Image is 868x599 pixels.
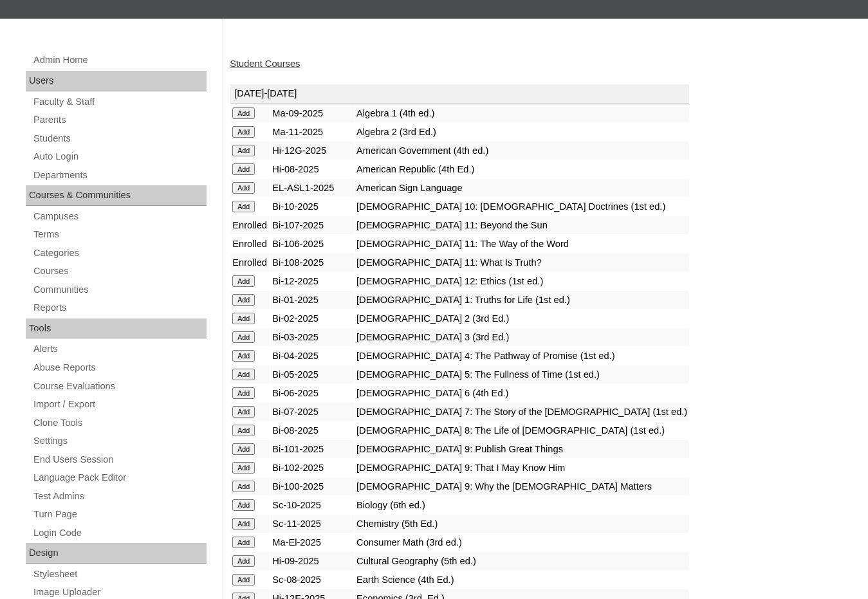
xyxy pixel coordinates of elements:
[232,275,255,287] input: Add
[230,253,270,272] td: Enrolled
[230,235,270,253] td: Enrolled
[355,403,689,421] td: [DEMOGRAPHIC_DATA] 7: The Story of the [DEMOGRAPHIC_DATA] (1st ed.)
[270,533,354,551] td: Ma-El-2025
[355,440,689,458] td: [DEMOGRAPHIC_DATA] 9: Publish Great Things
[26,543,207,564] div: Design
[232,499,255,511] input: Add
[232,201,255,212] input: Add
[270,571,354,589] td: Sc-08-2025
[232,462,255,474] input: Add
[26,71,207,91] div: Users
[32,131,207,147] a: Students
[232,294,255,306] input: Add
[232,555,255,567] input: Add
[355,365,689,383] td: [DEMOGRAPHIC_DATA] 5: The Fullness of Time (1st ed.)
[355,384,689,402] td: [DEMOGRAPHIC_DATA] 6 (4th Ed.)
[232,481,255,492] input: Add
[355,291,689,309] td: [DEMOGRAPHIC_DATA] 1: Truths for Life (1st ed.)
[355,459,689,477] td: [DEMOGRAPHIC_DATA] 9: That I May Know Him
[230,84,689,104] td: [DATE]-[DATE]
[32,226,207,243] a: Terms
[355,123,689,141] td: Algebra 2 (3rd Ed.)
[270,440,354,458] td: Bi-101-2025
[355,309,689,327] td: [DEMOGRAPHIC_DATA] 2 (3rd Ed.)
[26,318,207,339] div: Tools
[32,415,207,431] a: Clone Tools
[232,537,255,548] input: Add
[355,216,689,234] td: [DEMOGRAPHIC_DATA] 11: Beyond the Sun
[232,387,255,399] input: Add
[270,347,354,365] td: Bi-04-2025
[355,515,689,533] td: Chemistry (5th Ed.)
[230,59,300,69] a: Student Courses
[355,104,689,122] td: Algebra 1 (4th ed.)
[232,443,255,455] input: Add
[270,403,354,421] td: Bi-07-2025
[32,282,207,298] a: Communities
[232,331,255,343] input: Add
[270,198,354,216] td: Bi-10-2025
[355,160,689,178] td: American Republic (4th Ed.)
[32,263,207,279] a: Courses
[32,566,207,582] a: Stylesheet
[270,179,354,197] td: EL-ASL1-2025
[32,360,207,376] a: Abuse Reports
[32,112,207,128] a: Parents
[232,518,255,530] input: Add
[270,123,354,141] td: Ma-11-2025
[32,506,207,522] a: Turn Page
[32,525,207,541] a: Login Code
[270,552,354,570] td: Hi-09-2025
[32,433,207,449] a: Settings
[232,574,255,585] input: Add
[270,253,354,272] td: Bi-108-2025
[355,253,689,272] td: [DEMOGRAPHIC_DATA] 11: What Is Truth?
[270,291,354,309] td: Bi-01-2025
[32,94,207,110] a: Faculty & Staff
[355,571,689,589] td: Earth Science (4th Ed.)
[270,477,354,495] td: Bi-100-2025
[230,216,270,234] td: Enrolled
[355,235,689,253] td: [DEMOGRAPHIC_DATA] 11: The Way of the Word
[32,167,207,183] a: Departments
[32,208,207,225] a: Campuses
[270,496,354,514] td: Sc-10-2025
[355,272,689,290] td: [DEMOGRAPHIC_DATA] 12: Ethics (1st ed.)
[355,496,689,514] td: Biology (6th ed.)
[232,425,255,436] input: Add
[355,421,689,439] td: [DEMOGRAPHIC_DATA] 8: The Life of [DEMOGRAPHIC_DATA] (1st ed.)
[26,185,207,206] div: Courses & Communities
[232,406,255,418] input: Add
[32,378,207,394] a: Course Evaluations
[355,552,689,570] td: Cultural Geography (5th ed.)
[270,142,354,160] td: Hi-12G-2025
[270,216,354,234] td: Bi-107-2025
[232,350,255,362] input: Add
[32,396,207,412] a: Import / Export
[355,328,689,346] td: [DEMOGRAPHIC_DATA] 3 (3rd Ed.)
[32,149,207,165] a: Auto Login
[270,384,354,402] td: Bi-06-2025
[232,145,255,156] input: Add
[232,182,255,194] input: Add
[32,488,207,504] a: Test Admins
[355,179,689,197] td: American Sign Language
[232,107,255,119] input: Add
[32,52,207,68] a: Admin Home
[270,272,354,290] td: Bi-12-2025
[270,459,354,477] td: Bi-102-2025
[270,104,354,122] td: Ma-09-2025
[32,470,207,486] a: Language Pack Editor
[32,341,207,357] a: Alerts
[355,533,689,551] td: Consumer Math (3rd ed.)
[232,369,255,380] input: Add
[355,142,689,160] td: American Government (4th ed.)
[32,245,207,261] a: Categories
[232,313,255,324] input: Add
[270,421,354,439] td: Bi-08-2025
[270,309,354,327] td: Bi-02-2025
[232,126,255,138] input: Add
[270,515,354,533] td: Sc-11-2025
[32,300,207,316] a: Reports
[355,198,689,216] td: [DEMOGRAPHIC_DATA] 10: [DEMOGRAPHIC_DATA] Doctrines (1st ed.)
